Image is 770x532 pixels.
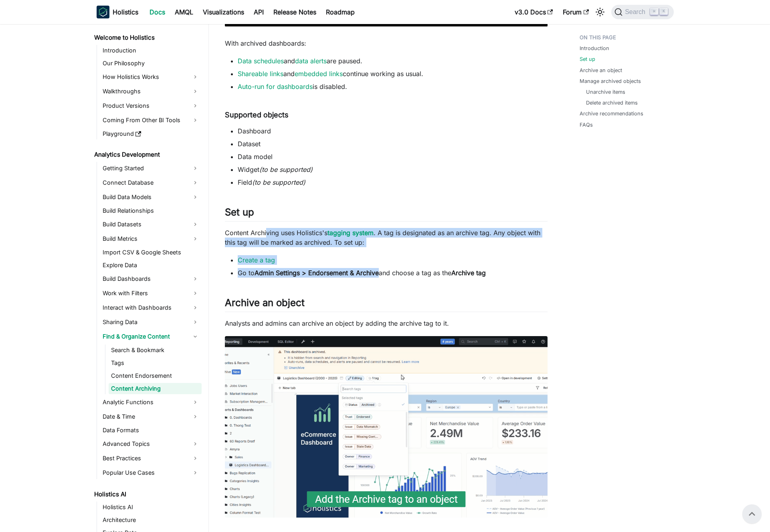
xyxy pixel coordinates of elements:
[113,7,138,17] b: Holistics
[100,452,202,465] a: Best Practices
[92,32,202,43] a: Welcome to Holistics
[580,55,595,63] a: Set up
[225,336,548,518] img: Archive an object
[238,152,548,161] li: Data model
[238,177,548,187] li: Field
[100,301,202,314] a: Interact with Dashboards
[249,6,269,18] a: API
[295,70,343,78] a: embedded links
[238,57,284,65] a: Data schedules
[321,6,360,18] a: Roadmap
[100,232,202,245] a: Build Metrics
[269,6,321,18] a: Release Notes
[100,58,202,69] a: Our Philosophy
[238,70,283,78] a: Shareable links
[100,71,202,83] a: How Holistics Works
[100,247,202,258] a: Import CSV & Google Sheets
[100,396,202,409] a: Analytic Functions
[100,99,202,112] a: Product Versions
[92,489,202,500] a: Holistics AI
[100,425,202,436] a: Data Formats
[100,45,202,56] a: Introduction
[238,56,548,66] li: and are paused.
[100,287,202,300] a: Work with Filters
[510,6,558,18] a: v3.0 Docs
[100,316,202,328] a: Sharing Data
[238,165,548,174] li: Widget
[327,229,374,237] a: tagging system
[650,8,658,15] kbd: ⌘
[586,88,625,96] a: Unarchive items
[109,357,202,369] a: Tags
[451,269,486,277] strong: Archive tag
[100,85,202,98] a: Walkthroughs
[109,383,202,394] a: Content Archiving
[580,44,609,52] a: Introduction
[586,99,638,107] a: Delete archived items
[100,514,202,526] a: Architecture
[100,218,202,231] a: Build Datasets
[238,69,548,79] li: and continue working as usual.
[109,345,202,356] a: Search & Bookmark
[238,139,548,149] li: Dataset
[100,330,202,343] a: Find & Organize Content
[238,268,548,278] li: Go to and choose a tag as the
[225,228,548,247] p: Content Archiving uses Holistics's . A tag is designated as an archive tag. Any object with this ...
[660,8,668,15] kbd: K
[238,82,548,91] li: is disabled.
[100,410,202,423] a: Date & Time
[238,83,313,91] a: Auto-run for dashboards
[100,272,202,285] a: Build Dashboards
[622,8,650,16] span: Search
[558,6,594,18] a: Forum
[145,6,170,18] a: Docs
[594,6,606,18] button: Switch between dark and light mode (currently light mode)
[611,5,673,19] button: Search (Command+K)
[109,370,202,381] a: Content Endorsement
[225,297,548,312] h2: Archive an object
[198,6,249,18] a: Visualizations
[100,205,202,216] a: Build Relationships
[100,502,202,513] a: Holistics AI
[238,256,275,264] a: Create a tag
[100,162,202,175] a: Getting Started
[580,110,643,117] a: Archive recommendations
[580,66,622,74] a: Archive an object
[259,165,313,173] em: (to be supported)
[238,126,548,136] li: Dashboard
[252,178,305,186] em: (to be supported)
[100,191,202,204] a: Build Data Models
[100,437,202,450] a: Advanced Topics
[170,6,198,18] a: AMQL
[225,318,548,328] p: Analysts and admins can archive an object by adding the archive tag to it.
[100,176,202,189] a: Connect Database
[295,57,327,65] a: data alerts
[92,149,202,160] a: Analytics Development
[225,111,548,120] h4: Supported objects
[742,504,762,524] button: Scroll back to top
[100,260,202,271] a: Explore Data
[100,114,202,127] a: Coming From Other BI Tools
[97,6,138,18] a: HolisticsHolistics
[225,38,548,48] p: With archived dashboards:
[255,269,379,277] strong: Admin Settings > Endorsement & Archive
[580,121,593,129] a: FAQs
[97,6,109,18] img: Holistics
[580,77,641,85] a: Manage archived objects
[100,466,202,479] a: Popular Use Cases
[225,206,548,222] h2: Set up
[89,24,209,532] nav: Docs sidebar
[100,128,202,139] a: Playground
